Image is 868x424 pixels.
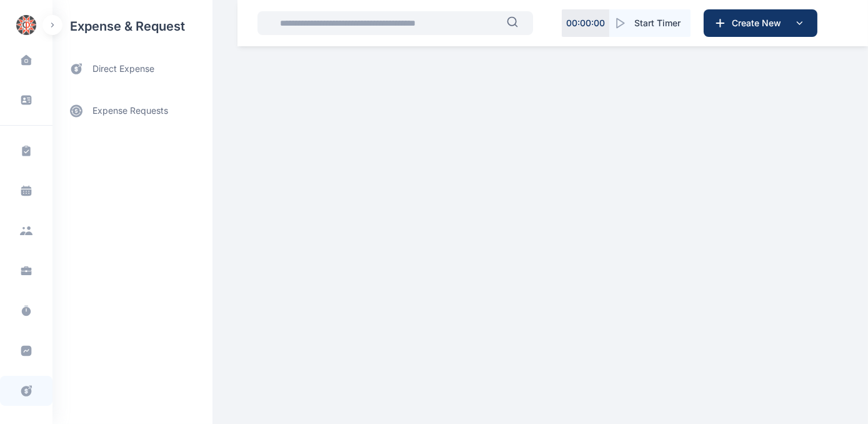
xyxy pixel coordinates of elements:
[704,9,817,37] button: Create New
[609,9,691,37] button: Start Timer
[52,86,212,126] div: expense requests
[634,17,681,29] span: Start Timer
[52,96,212,126] a: expense requests
[566,17,605,29] p: 00 : 00 : 00
[52,53,212,86] a: direct expense
[92,63,154,76] span: direct expense
[727,17,792,29] span: Create New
